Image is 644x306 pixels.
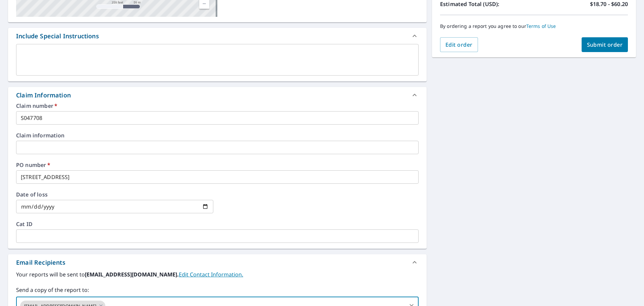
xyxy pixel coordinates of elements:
button: Submit order [582,37,628,52]
a: EditContactInfo [179,271,243,278]
div: Email Recipients [8,254,427,270]
label: PO number [16,162,419,168]
div: Claim Information [16,91,71,100]
p: By ordering a report you agree to our [440,23,628,29]
div: Claim Information [8,87,427,103]
b: [EMAIL_ADDRESS][DOMAIN_NAME]. [85,271,179,278]
label: Date of loss [16,192,213,197]
div: Email Recipients [16,258,65,267]
span: Edit order [445,41,473,48]
label: Cat ID [16,221,419,227]
span: Submit order [587,41,623,48]
label: Claim number [16,103,419,108]
label: Your reports will be sent to [16,270,419,278]
div: Include Special Instructions [8,28,427,44]
label: Claim information [16,133,419,138]
div: Include Special Instructions [16,32,99,41]
label: Send a copy of the report to: [16,286,419,294]
a: Terms of Use [526,23,556,29]
button: Edit order [440,37,478,52]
